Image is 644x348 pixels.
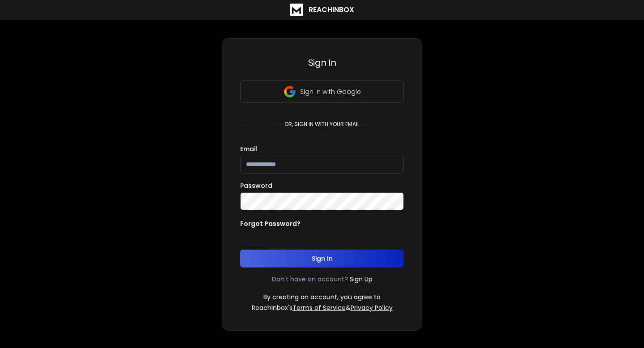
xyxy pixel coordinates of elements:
p: Sign in with Google [300,87,361,96]
button: Sign In [240,250,404,267]
label: Email [240,146,257,152]
h3: Sign In [240,56,404,69]
label: Password [240,182,272,189]
h1: ReachInbox [309,4,354,15]
p: Forgot Password? [240,219,301,228]
a: ReachInbox [290,4,354,16]
p: ReachInbox's & [252,303,393,312]
a: Terms of Service [292,303,346,312]
a: Sign Up [350,275,373,284]
a: Privacy Policy [351,303,393,312]
p: By creating an account, you agree to [263,293,381,301]
img: logo [290,4,303,16]
p: Don't have an account? [272,275,348,284]
p: or, sign in with your email [281,121,363,128]
button: Sign in with Google [240,81,404,103]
